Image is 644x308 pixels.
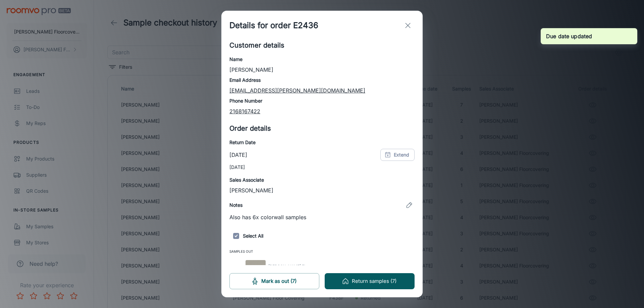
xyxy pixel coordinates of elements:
h1: Details for order E2436 [229,19,318,32]
p: [DATE] [229,164,415,171]
a: [EMAIL_ADDRESS][PERSON_NAME][DOMAIN_NAME] [229,87,365,94]
img: Clever Choice [246,260,266,280]
span: Samples Out [229,248,415,257]
h6: Select All [229,229,415,243]
h6: Notes [229,201,243,209]
button: Mark as out (7) [229,273,319,289]
h6: Name [229,56,415,63]
span: [PERSON_NAME] Floors [268,263,314,269]
p: Also has 6x colorwall samples [229,213,415,221]
h5: Customer details [229,40,415,50]
p: [PERSON_NAME] [229,186,415,194]
a: 2168167422 [229,108,260,115]
button: Extend [380,149,415,161]
button: Return samples (7) [325,273,415,289]
h6: Due date updated [546,32,592,40]
p: [PERSON_NAME] [229,66,415,74]
p: [DATE] [229,151,247,159]
button: exit [401,19,415,32]
h5: Order details [229,123,415,133]
h6: Return Date [229,139,415,146]
h6: Phone Number [229,97,415,105]
h6: Sales Associate [229,176,415,184]
h6: Email Address [229,76,415,84]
